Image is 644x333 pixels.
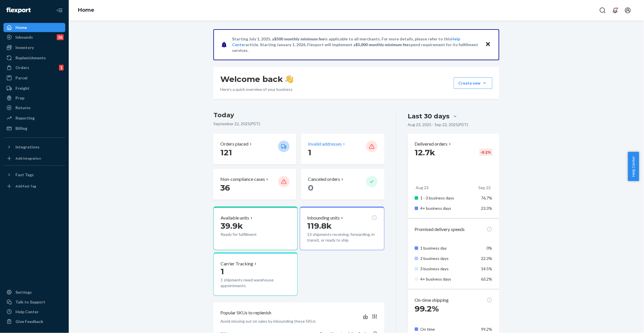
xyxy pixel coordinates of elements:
div: Give Feedback [15,319,43,324]
div: Help Center [15,309,39,315]
p: Non-compliance cases [220,176,265,183]
button: Inbounding units119.8k13 shipments receiving, forwarding, in transit, or ready to ship [300,207,384,250]
p: Promised delivery speeds [415,226,465,233]
p: 1 shipments need warehouse appointments [221,277,290,289]
p: 3 business days [421,266,477,272]
span: 0 [308,183,313,193]
button: Open Search Box [597,5,608,16]
button: Close [484,40,492,49]
span: 22.3% [481,256,492,261]
span: 12.7k [415,148,435,157]
a: Help Center [3,307,65,316]
a: Home [78,7,94,13]
button: Delivered orders [415,141,452,147]
button: Available units39.9kReady for fulfillment [213,207,298,250]
div: Returns [15,105,31,111]
a: Add Fast Tag [3,182,65,191]
p: Here’s a quick overview of your business [220,87,293,92]
p: Aug 23 [416,185,429,191]
p: 4+ business days [421,205,477,211]
p: On time [421,326,477,332]
div: Prep [15,95,24,101]
p: 1 - 3 business days [421,195,477,201]
a: Returns [3,103,65,112]
p: Avoid missing out on sales by inbounding these SKUs [220,318,316,324]
button: Invalid addresses 1 [301,134,384,164]
button: Open notifications [610,5,621,16]
div: Orders [15,65,29,70]
p: Canceled orders [308,176,340,183]
a: Inbounds36 [3,33,65,42]
a: Settings [3,288,65,297]
p: 2 business days [421,256,477,261]
div: Settings [15,289,32,295]
p: Invalid addresses [308,141,342,147]
p: September 22, 2025 ( PDT ) [213,121,384,127]
a: Replenishments [3,53,65,62]
button: Talk to Support [3,297,65,307]
a: Home [3,23,65,32]
span: 36 [220,183,230,193]
p: Available units [221,215,249,221]
span: 39.9k [221,221,243,231]
span: 63.2% [481,277,492,281]
div: Fast Tags [15,172,34,178]
h3: Today [213,111,384,120]
div: Integrations [15,144,40,150]
div: Inbounds [15,34,33,40]
div: Add Integration [15,156,41,161]
span: 1 [308,148,311,157]
div: Billing [15,126,27,131]
button: Give Feedback [3,317,65,326]
span: 121 [220,148,232,157]
div: Add Fast Tag [15,184,36,189]
span: 14.5% [481,266,492,271]
a: Orders1 [3,63,65,72]
p: Sep 22 [479,185,491,191]
div: Last 30 days [408,112,450,121]
a: Add Integration [3,154,65,163]
a: Freight [3,84,65,93]
div: Talk to Support [15,299,45,305]
span: Help Center [628,152,639,181]
div: Replenishments [15,55,46,61]
div: Inventory [15,45,34,50]
div: Freight [15,85,30,91]
span: 99.2% [415,304,439,314]
p: 1 business day [421,245,477,251]
button: Orders placed 121 [213,134,297,164]
img: Flexport logo [6,7,31,13]
p: On-time shipping [415,297,449,303]
button: Create new [454,77,492,89]
span: 76.7% [481,195,492,200]
button: Open account menu [622,5,634,16]
button: Non-compliance cases 36 [213,169,297,200]
div: Home [15,25,27,30]
div: Parcel [15,75,28,81]
a: Parcel [3,73,65,83]
a: Reporting [3,113,65,123]
span: 1 [221,267,224,276]
span: 119.8k [307,221,332,231]
div: 1 [59,65,64,70]
p: 13 shipments receiving, forwarding, in transit, or ready to ship [307,232,377,243]
button: Close Navigation [54,5,65,16]
a: Billing [3,124,65,133]
a: Inventory [3,43,65,52]
p: Inbounding units [307,215,340,221]
p: 4+ business days [421,276,477,282]
span: 23.3% [481,206,492,211]
span: 99.2% [481,327,492,332]
p: Starting July 1, 2025, a is applicable to all merchants. For more details, please refer to this a... [232,36,480,53]
button: Fast Tags [3,170,65,179]
button: Carrier Tracking11 shipments need warehouse appointments [213,252,298,296]
div: Reporting [15,115,35,121]
p: Popular SKUs to replenish [220,310,271,316]
p: Ready for fulfillment [221,232,274,237]
span: $500 monthly minimum fee [274,36,325,41]
p: Orders placed [220,141,248,147]
div: -0.2 % [480,149,492,156]
a: Prep [3,93,65,103]
button: Canceled orders 0 [301,169,384,200]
